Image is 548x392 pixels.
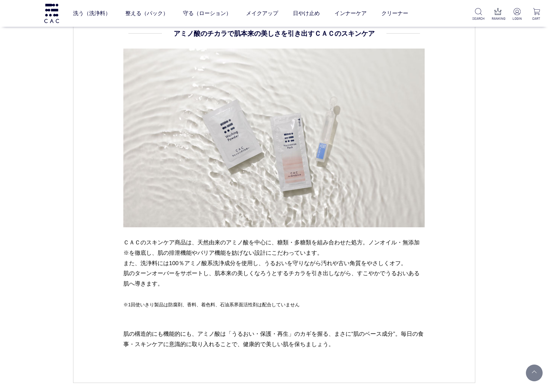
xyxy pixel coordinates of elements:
[73,4,111,23] a: 洗う（洗浄料）
[530,16,543,21] p: CART
[123,329,425,349] p: 肌の構造的にも機能的にも、アミノ酸は「うるおい・保護・再生」のカギを握る、まさに“肌のベース成分”。毎日の食事・スキンケアに意識的に取り入れることで、健康的で美しい肌を保ちましょう。
[293,4,320,23] a: 日やけ止め
[472,8,485,21] a: SEARCH
[334,4,367,23] a: インナーケア
[123,237,425,321] p: ＣＡＣのスキンケア商品は、天然由来のアミノ酸を中心に、糖類・多糖類を組み合わせた処方。ノンオイル・無添加※を徹底し、肌の排泄機能やバリア機能を妨げない設計にこだわっています。 また、洗浄料には1...
[246,4,278,23] a: メイクアップ
[123,49,425,227] img: ＣＡＣのスキンケア
[43,4,60,23] img: logo
[511,16,523,21] p: LOGIN
[472,16,485,21] p: SEARCH
[492,16,504,21] p: RANKING
[183,4,231,23] a: 守る（ローション）
[125,4,168,23] a: 整える（パック）
[381,4,408,23] a: クリーナー
[123,302,300,307] span: ※1回使いきり製品は防腐剤、香料、着色料、石油系界面活性剤は配合していません
[530,8,543,21] a: CART
[492,8,504,21] a: RANKING
[511,8,523,21] a: LOGIN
